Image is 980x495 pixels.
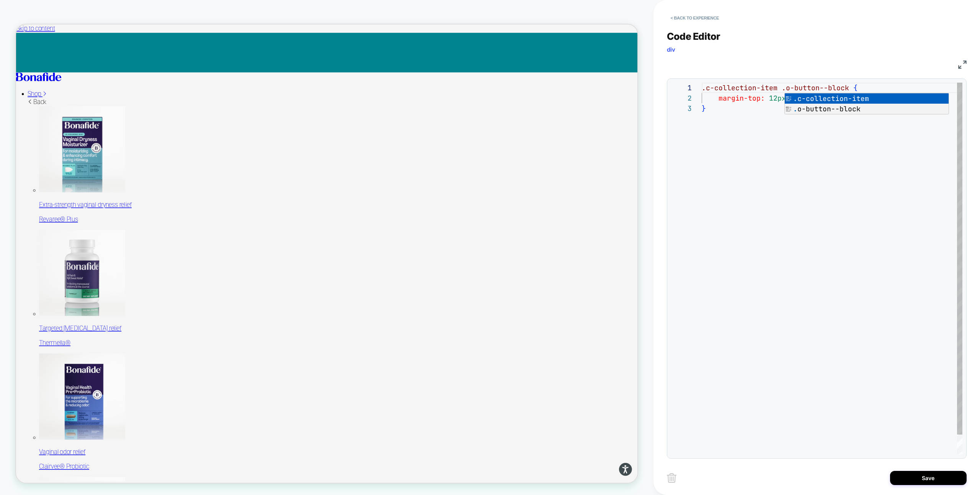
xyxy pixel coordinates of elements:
span: Back [15,98,41,108]
div: 2 [671,93,692,103]
div: 1 [671,83,692,93]
p: Targeted [MEDICAL_DATA] relief [31,400,829,411]
span: . [793,94,797,103]
img: Revaree Plus [31,109,145,224]
button: Save [890,471,967,485]
span: 12px [769,94,786,103]
p: Extra-strength vaginal dryness relief [31,235,829,246]
div: 3 [671,103,692,114]
a: Thermella Targeted [MEDICAL_DATA] relief Thermella® [31,274,829,430]
a: Shop [15,88,41,97]
span: c-collection-item [793,94,869,103]
div: .o-button--block [785,104,949,114]
span: margin-top: [719,94,765,103]
a: Revaree Plus Extra-strength vaginal dryness relief Revaree® Plus [31,109,829,265]
p: Revaree® Plus [31,254,829,265]
span: .o-button--block [782,83,849,92]
span: . [793,104,797,113]
img: delete [667,473,676,483]
span: } [702,104,706,113]
span: { [853,83,857,92]
span: Code Editor [667,31,720,42]
img: fullscreen [958,60,967,69]
p: Thermella® [31,419,829,430]
span: Shop [15,88,33,97]
span: o-button--block [793,104,861,113]
span: div [667,46,675,53]
div: .c-collection-item [785,93,949,104]
button: < Back to experience [667,12,723,24]
img: Thermella [31,274,145,389]
div: Suggest [785,93,949,115]
span: .c-collection-item [702,83,777,92]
